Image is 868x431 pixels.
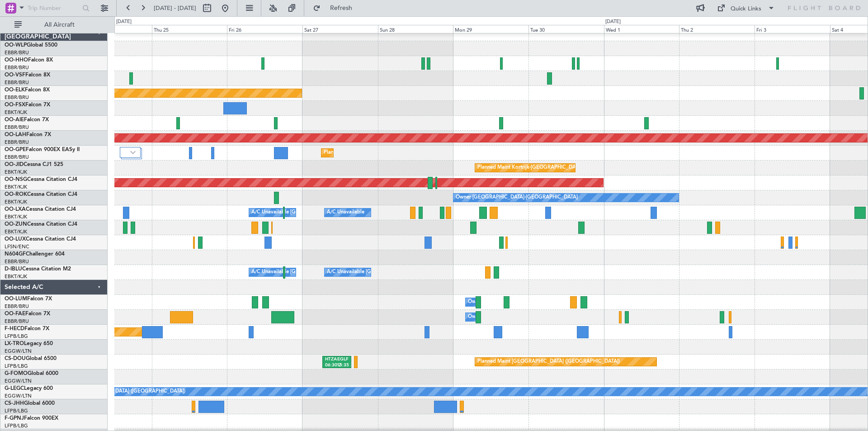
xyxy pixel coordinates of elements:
[5,57,28,63] span: OO-HHO
[322,5,360,11] span: Refresh
[5,177,77,182] a: OO-NSGCessna Citation CJ4
[337,362,349,369] div: 15:35 Z
[309,1,363,15] button: Refresh
[5,378,32,384] a: EGGW/LTN
[5,169,27,175] a: EBKT/KJK
[251,265,420,279] div: A/C Unavailable [GEOGRAPHIC_DATA] ([GEOGRAPHIC_DATA] National)
[5,79,29,86] a: EBBR/BRU
[5,147,26,152] span: OO-GPE
[28,1,80,15] input: Trip Number
[5,87,25,93] span: OO-ELK
[5,132,26,137] span: OO-LAH
[604,25,679,33] div: Wed 1
[5,199,27,205] a: EBKT/KJK
[528,25,604,33] div: Tue 30
[378,25,453,33] div: Sun 28
[5,266,22,272] span: D-IBLU
[5,311,50,317] a: OO-FAEFalcon 7X
[5,386,53,391] a: G-LEGCLegacy 600
[251,206,420,219] div: A/C Unavailable [GEOGRAPHIC_DATA] ([GEOGRAPHIC_DATA] National)
[5,43,27,48] span: OO-WLP
[5,273,27,280] a: EBKT/KJK
[5,266,71,272] a: D-IBLUCessna Citation M2
[152,25,227,33] div: Thu 25
[731,5,761,14] div: Quick Links
[456,191,578,204] div: Owner [GEOGRAPHIC_DATA]-[GEOGRAPHIC_DATA]
[5,311,25,317] span: OO-FAE
[5,162,24,167] span: OO-JID
[5,228,27,235] a: EBKT/KJK
[5,87,50,93] a: OO-ELKFalcon 8X
[5,303,29,310] a: EBBR/BRU
[477,161,583,175] div: Planned Maint Kortrijk-[GEOGRAPHIC_DATA]
[5,326,49,332] a: F-HECDFalcon 7X
[5,237,26,242] span: OO-LUX
[679,25,755,33] div: Thu 2
[5,371,28,376] span: G-FOMO
[327,265,471,279] div: A/C Unavailable [GEOGRAPHIC_DATA]-[GEOGRAPHIC_DATA]
[5,356,57,361] a: CS-DOUGlobal 6500
[5,154,29,161] a: EBBR/BRU
[5,49,29,56] a: EBBR/BRU
[468,310,529,324] div: Owner Melsbroek Air Base
[5,258,29,265] a: EBBR/BRU
[5,72,50,78] a: OO-VSFFalcon 8X
[337,356,349,363] div: EGLF
[130,151,136,154] img: arrow-gray.svg
[5,318,29,325] a: EBBR/BRU
[5,416,58,421] a: F-GPNJFalcon 900EX
[5,401,55,406] a: CS-JHHGlobal 6000
[5,237,76,242] a: OO-LUXCessna Citation CJ4
[5,207,26,212] span: OO-LXA
[453,25,528,33] div: Mon 29
[5,192,27,197] span: OO-ROK
[5,222,77,227] a: OO-ZUNCessna Citation CJ4
[5,416,24,421] span: F-GPNJ
[5,192,77,197] a: OO-ROKCessna Citation CJ4
[605,18,621,26] div: [DATE]
[5,94,29,101] a: EBBR/BRU
[477,355,620,369] div: Planned Maint [GEOGRAPHIC_DATA] ([GEOGRAPHIC_DATA])
[5,109,27,116] a: EBKT/KJK
[5,296,52,302] a: OO-LUMFalcon 7X
[5,102,50,108] a: OO-FSXFalcon 7X
[5,251,65,257] a: N604GFChallenger 604
[325,362,337,369] div: 06:30 Z
[5,422,28,429] a: LFPB/LBG
[5,326,24,332] span: F-HECD
[5,296,27,302] span: OO-LUM
[5,124,29,131] a: EBBR/BRU
[5,386,24,391] span: G-LEGC
[5,117,24,123] span: OO-AIE
[712,1,779,15] button: Quick Links
[5,348,32,355] a: EGGW/LTN
[5,184,27,190] a: EBKT/KJK
[5,117,49,123] a: OO-AIEFalcon 7X
[5,341,53,346] a: LX-TROLegacy 650
[327,206,364,219] div: A/C Unavailable
[5,371,58,376] a: G-FOMOGlobal 6000
[5,213,27,220] a: EBKT/KJK
[5,72,25,78] span: OO-VSF
[10,18,98,32] button: All Aircraft
[154,4,196,12] span: [DATE] - [DATE]
[325,356,337,363] div: HTZA
[5,139,29,146] a: EBBR/BRU
[5,177,27,182] span: OO-NSG
[5,132,51,137] a: OO-LAHFalcon 7X
[5,43,57,48] a: OO-WLPGlobal 5500
[5,251,26,257] span: N604GF
[5,64,29,71] a: EBBR/BRU
[302,25,378,33] div: Sat 27
[5,341,24,346] span: LX-TRO
[5,222,27,227] span: OO-ZUN
[5,102,25,108] span: OO-FSX
[755,25,830,33] div: Fri 3
[324,146,487,160] div: Planned Maint [GEOGRAPHIC_DATA] ([GEOGRAPHIC_DATA] National)
[24,22,95,28] span: All Aircraft
[5,393,32,399] a: EGGW/LTN
[5,243,29,250] a: LFSN/ENC
[5,407,28,414] a: LFPB/LBG
[5,356,26,361] span: CS-DOU
[227,25,302,33] div: Fri 26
